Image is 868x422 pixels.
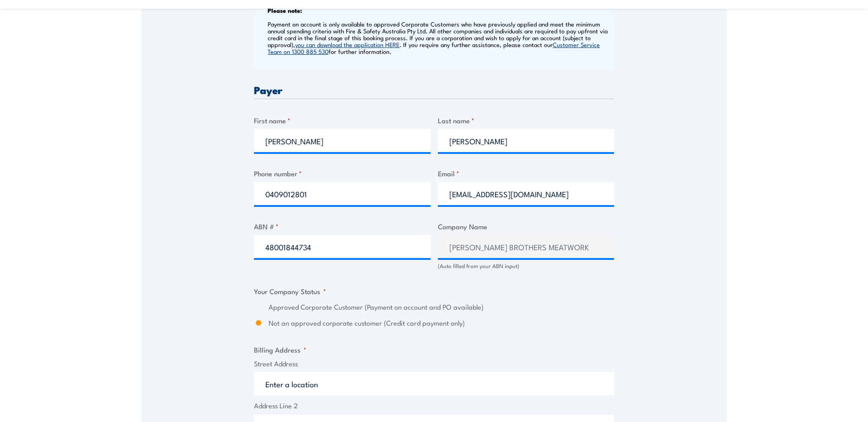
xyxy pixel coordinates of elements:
label: First name [254,115,431,126]
label: Phone number [254,168,431,179]
div: (Auto filled from your ABN input) [438,262,615,270]
label: Email [438,168,615,179]
label: Company Name [438,221,615,232]
label: Last name [438,115,615,126]
input: Enter a location [254,372,614,395]
label: Address Line 2 [254,401,614,411]
legend: Billing Address [254,344,307,355]
p: Payment on account is only available to approved Corporate Customers who have previously applied ... [268,21,612,55]
legend: Your Company Status [254,286,326,296]
b: Please note: [268,5,302,15]
label: Street Address [254,359,614,369]
h3: Payer [254,84,614,95]
a: you can download the application HERE [295,40,399,48]
label: ABN # [254,221,431,232]
label: Not an approved corporate customer (Credit card payment only) [269,318,614,328]
a: Customer Service Team on 1300 885 530 [268,40,600,55]
label: Approved Corporate Customer (Payment on account and PO available) [269,302,614,312]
